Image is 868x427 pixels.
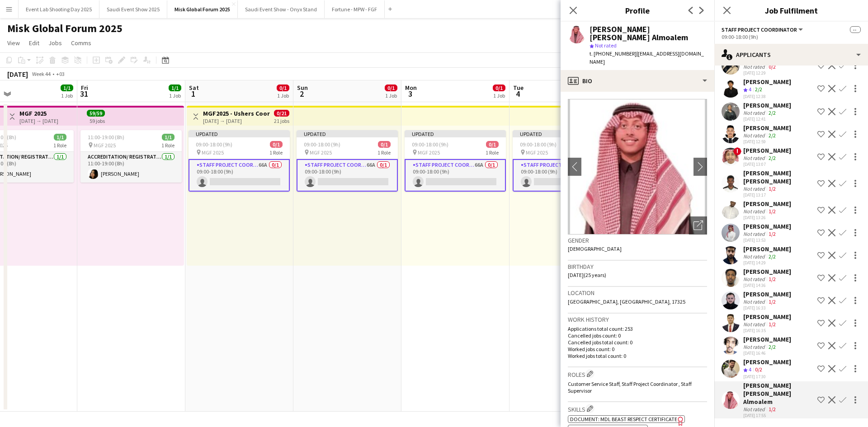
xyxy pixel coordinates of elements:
span: View [7,39,20,47]
div: Not rated [743,406,767,413]
span: ! [733,147,741,155]
button: Saudi Event Show - Onyx Stand [238,0,325,18]
div: 21 jobs [274,117,289,124]
span: Document: MDL Beast Respect Certificate [570,416,677,422]
span: 1 Role [377,149,391,156]
img: Crew avatar or photo [568,99,707,235]
span: Sat [189,84,199,92]
a: Edit [25,37,43,49]
div: [DATE] [7,70,28,79]
p: Applications total count: 253 [568,325,707,332]
span: 1/1 [61,84,73,91]
span: Week 44 [30,70,52,77]
span: 09:00-18:00 (9h) [304,141,340,148]
span: [DATE] (25 years) [568,272,606,278]
span: 09:00-18:00 (9h) [196,141,232,148]
p: Cancelled jobs total count: 0 [568,339,707,346]
h3: Roles [568,369,707,379]
span: 0/1 [493,84,505,91]
app-job-card: Updated09:00-18:00 (9h)0/1 MGF 20251 RoleStaff Project Coordinator66A0/109:00-18:00 (9h) [513,130,614,192]
p: Cancelled jobs count: 0 [568,332,707,339]
div: [PERSON_NAME] [743,245,791,253]
app-skills-label: 0/2 [769,63,776,70]
div: 1 Job [385,92,397,99]
div: 59 jobs [90,117,105,124]
span: MGF 2025 [94,142,116,149]
div: Not rated [743,276,767,282]
div: Updated [189,130,290,137]
h3: Location [568,289,707,297]
div: [DATE] 17:30 [743,374,791,380]
div: [PERSON_NAME] [743,101,791,109]
span: 0/1 [270,141,283,148]
span: 09:00-18:00 (9h) [412,141,448,148]
button: Fortune - MPW - FGF [325,0,385,18]
span: 4 [512,89,524,99]
div: [PERSON_NAME] [743,313,791,321]
button: Staff Project Coordinator [722,26,804,33]
h1: Misk Global Forum 2025 [7,22,123,35]
div: Not rated [743,109,767,116]
span: Tue [513,84,524,92]
span: Edit [29,39,39,47]
div: [DATE] 17:55 [743,413,814,418]
div: [DATE] 16:33 [743,305,791,311]
span: 0/1 [385,84,397,91]
div: [DATE] 14:29 [743,260,791,266]
span: -- [850,26,861,33]
div: [DATE] 13:26 [743,215,791,221]
span: 0/1 [378,141,391,148]
div: [DATE] → [DATE] [19,117,58,124]
a: Comms [67,37,95,49]
div: Not rated [743,63,767,70]
span: t. [PHONE_NUMBER] [590,50,637,57]
div: Updated09:00-18:00 (9h)0/1 MGF 20251 RoleStaff Project Coordinator66A0/109:00-18:00 (9h) [297,130,398,192]
div: +03 [56,70,65,77]
div: Updated09:00-18:00 (9h)0/1 MGF 20251 RoleStaff Project Coordinator66A0/109:00-18:00 (9h) [189,130,290,192]
span: MGF 2025 [526,149,548,156]
div: [PERSON_NAME] [PERSON_NAME] Almoalem [590,25,707,42]
span: 1 Role [53,142,66,149]
span: 0/21 [274,110,289,117]
div: Not rated [743,185,767,192]
div: Not rated [743,298,767,305]
app-skills-label: 1/2 [769,185,776,192]
app-skills-label: 1/2 [769,230,776,237]
div: [PERSON_NAME] [PERSON_NAME] [743,169,814,185]
div: [PERSON_NAME] [743,78,791,86]
span: MGF 2025 [310,149,332,156]
p: Worked jobs count: 0 [568,346,707,352]
button: Event Lab Shooting Day 2025 [19,0,99,18]
div: [PERSON_NAME] [743,124,791,132]
span: 31 [80,89,88,99]
div: [DATE] 12:38 [743,94,791,99]
span: Comms [71,39,91,47]
app-skills-label: 2/2 [769,109,776,116]
div: [DATE] 12:41 [743,116,791,122]
div: Updated [513,130,614,137]
div: Applicants [714,44,868,66]
span: 1 [188,89,199,99]
span: 1 Role [269,149,283,156]
h3: Job Fulfilment [714,5,868,16]
div: [DATE] 16:46 [743,350,791,356]
span: Staff Project Coordinator [722,26,797,33]
div: Bio [561,70,714,92]
div: 1 Job [61,92,73,99]
div: Updated [405,130,506,137]
app-skills-label: 2/2 [769,155,776,161]
button: Saudi Event Show 2025 [99,0,167,18]
a: View [4,37,24,49]
span: 3 [404,89,417,99]
app-card-role: Staff Project Coordinator66A0/109:00-18:00 (9h) [513,159,614,192]
h3: Gender [568,236,707,244]
div: Not rated [743,155,767,161]
div: Not rated [743,208,767,215]
span: 0/1 [486,141,499,148]
app-skills-label: 0/2 [755,366,762,373]
div: [PERSON_NAME] [743,200,791,208]
app-card-role: Accreditation/ Registration / Ticketing1/111:00-19:00 (8h)[PERSON_NAME] [80,152,182,183]
div: Updated [297,130,398,137]
div: [DATE] 12:29 [743,70,791,76]
h3: Work history [568,315,707,324]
